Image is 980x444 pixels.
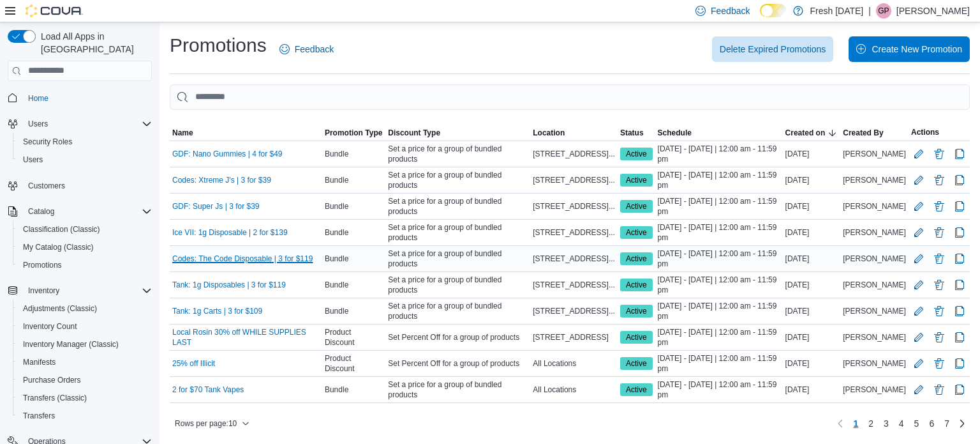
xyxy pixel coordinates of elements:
button: Transfers (Classic) [13,389,157,407]
span: Created on [785,128,826,138]
span: 6 [929,417,934,430]
button: Promotion Type [322,125,385,141]
button: Schedule [655,125,783,141]
span: [PERSON_NAME] [843,254,906,264]
span: [DATE] - [DATE] | 12:00 am - 11:59 pm [658,222,780,243]
nav: Pagination for table: [833,413,970,434]
span: [PERSON_NAME] [843,175,906,185]
span: Active [620,305,653,318]
img: Cova [26,4,83,17]
span: Purchase Orders [23,375,81,385]
span: 1 [853,417,858,430]
span: [DATE] - [DATE] | 12:00 am - 11:59 pm [658,353,780,374]
button: Edit Promotion [911,382,926,397]
button: Edit Promotion [911,277,926,293]
button: Manifests [13,353,157,371]
a: Purchase Orders [18,372,86,388]
span: Load All Apps in [GEOGRAPHIC_DATA] [36,30,152,56]
span: Users [18,152,152,167]
button: Edit Promotion [911,330,926,345]
button: Edit Promotion [911,172,926,188]
button: Created on [783,125,841,141]
span: Product Discount [325,353,383,374]
span: Feedback [295,43,334,56]
button: Edit Promotion [911,199,926,214]
a: Inventory Count [18,319,82,334]
a: Home [23,91,54,106]
span: Manifests [23,357,56,367]
a: Promotions [18,257,67,273]
span: Transfers [18,408,152,424]
button: Catalog [3,203,157,220]
span: Promotions [18,257,152,273]
span: 3 [884,417,889,430]
div: [DATE] [783,225,841,240]
span: Active [626,305,647,317]
a: Codes: The Code Disposable | 3 for $119 [172,254,313,264]
span: Active [626,227,647,238]
button: Delete Promotion [932,330,947,345]
button: Delete Promotion [932,172,947,188]
a: Page 4 of 7 [894,413,909,434]
div: George Pollock [876,3,891,19]
span: Bundle [325,149,348,159]
span: Adjustments (Classic) [23,303,97,314]
button: Name [170,125,322,141]
button: Classification (Classic) [13,220,157,238]
div: [DATE] [783,146,841,162]
button: Inventory Count [13,318,157,335]
span: Bundle [325,201,348,211]
a: Page 2 of 7 [863,413,879,434]
span: 4 [899,417,904,430]
a: Security Roles [18,134,77,149]
span: Users [28,119,48,129]
span: Product Discount [325,327,383,348]
button: Edit Promotion [911,303,926,319]
span: [DATE] - [DATE] | 12:00 am - 11:59 pm [658,379,780,400]
button: Users [3,115,157,133]
span: Schedule [658,128,692,138]
span: Home [28,93,48,103]
span: Transfers (Classic) [18,390,152,406]
p: Fresh [DATE] [810,3,863,19]
span: Active [626,253,647,264]
a: GDF: Nano Gummies | 4 for $49 [172,149,283,159]
span: Inventory [28,286,59,296]
span: [PERSON_NAME] [843,358,906,369]
span: [STREET_ADDRESS]... [533,227,615,238]
span: [STREET_ADDRESS]... [533,149,615,159]
button: Edit Promotion [911,225,926,240]
span: Promotion Type [325,128,382,138]
span: [DATE] - [DATE] | 12:00 am - 11:59 pm [658,170,780,190]
button: Inventory Manager (Classic) [13,335,157,353]
span: Active [620,331,653,344]
button: Promotions [13,256,157,274]
span: Classification (Classic) [18,222,152,237]
span: [PERSON_NAME] [843,227,906,238]
button: Edit Promotion [911,356,926,371]
span: Rows per page : 10 [175,418,237,429]
a: Transfers (Classic) [18,390,92,406]
span: Created By [843,128,883,138]
div: Set a price for a group of bundled products [385,377,530,402]
button: Adjustments (Classic) [13,300,157,318]
span: [STREET_ADDRESS]... [533,201,615,211]
span: Name [172,128,193,138]
button: Clone Promotion [952,277,967,293]
button: Delete Promotion [932,146,947,162]
input: Dark Mode [760,4,787,17]
span: Home [23,90,152,106]
button: Edit Promotion [911,146,926,162]
span: 2 [868,417,873,430]
a: Classification (Classic) [18,222,105,237]
div: Set Percent Off for a group of products [385,330,530,345]
ul: Pagination for table: [848,413,954,434]
span: [DATE] - [DATE] | 12:00 am - 11:59 pm [658,275,780,295]
span: Active [620,383,653,396]
span: Security Roles [23,137,72,147]
button: Clone Promotion [952,172,967,188]
a: Codes: Xtreme J's | 3 for $39 [172,175,271,185]
span: 7 [944,417,949,430]
div: [DATE] [783,356,841,371]
span: Bundle [325,254,348,264]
